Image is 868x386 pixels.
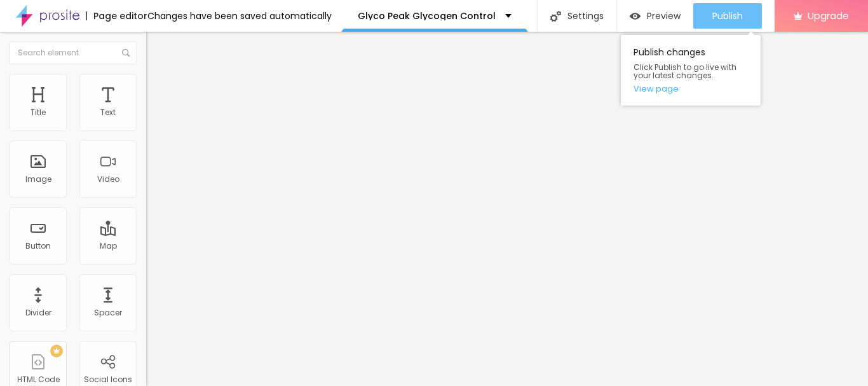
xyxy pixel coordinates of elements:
[84,375,132,384] div: Social Icons
[147,11,332,20] div: Changes have been saved automatically
[647,11,681,21] span: Preview
[621,35,761,106] div: Publish changes
[808,10,849,21] span: Upgrade
[550,11,561,22] img: Icone
[31,108,46,117] div: Title
[358,11,496,20] p: Glyco Peak Glycogen Control
[634,63,748,79] span: Click Publish to go live with your latest changes.
[17,375,60,384] div: HTML Code
[693,3,762,29] button: Publish
[100,108,116,117] div: Text
[86,11,147,20] div: Page editor
[617,3,693,29] button: Preview
[25,175,51,184] div: Image
[146,32,868,386] iframe: Editor
[25,242,51,251] div: Button
[94,308,122,317] div: Spacer
[122,49,130,57] img: Icone
[634,85,748,93] a: View page
[712,11,743,21] span: Publish
[630,11,641,22] img: view-1.svg
[10,41,137,64] input: Search element
[97,175,119,184] div: Video
[100,242,117,251] div: Map
[25,308,51,317] div: Divider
